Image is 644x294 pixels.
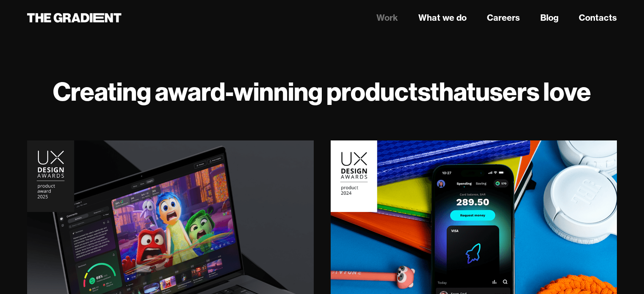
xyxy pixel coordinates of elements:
[487,11,520,24] a: Careers
[540,11,558,24] a: Blog
[27,76,617,107] h1: Creating award-winning products users love
[418,11,467,24] a: What we do
[376,11,398,24] a: Work
[579,11,617,24] a: Contacts
[430,75,475,107] strong: that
